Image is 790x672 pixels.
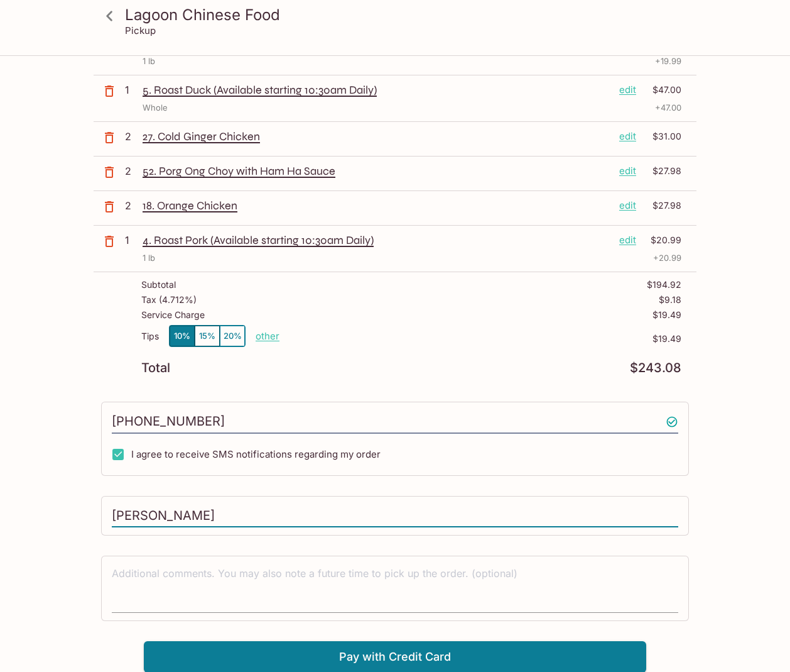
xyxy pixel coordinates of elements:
[619,83,636,97] p: edit
[619,129,636,143] p: edit
[141,362,170,374] p: Total
[143,233,609,247] p: 4. Roast Pork (Available starting 10:30am Daily)
[652,310,681,320] p: $19.49
[141,310,205,320] p: Service Charge
[644,129,681,143] p: $31.00
[141,331,159,341] p: Tips
[112,410,678,434] input: Enter phone number
[125,25,156,36] p: Pickup
[143,252,155,264] p: 1 lb
[644,233,681,247] p: $20.99
[619,199,636,212] p: edit
[125,233,138,247] p: 1
[630,362,681,374] p: $243.08
[125,5,686,25] h3: Lagoon Chinese Food
[170,326,195,346] button: 10%
[256,330,279,342] button: other
[644,164,681,178] p: $27.98
[131,448,381,460] span: I agree to receive SMS notifications regarding my order
[141,295,197,305] p: Tax ( 4.712% )
[143,102,168,114] p: Whole
[125,164,138,178] p: 2
[125,199,138,212] p: 2
[143,55,155,67] p: 1 lb
[619,164,636,178] p: edit
[279,334,681,344] p: $19.49
[644,199,681,212] p: $27.98
[125,83,138,97] p: 1
[619,233,636,247] p: edit
[655,55,681,67] p: + 19.99
[125,129,138,143] p: 2
[220,326,245,346] button: 20%
[141,280,176,290] p: Subtotal
[195,326,220,346] button: 15%
[143,129,609,143] p: 27. Cold Ginger Chicken
[112,504,678,528] input: Enter first and last name
[647,280,681,290] p: $194.92
[655,102,681,114] p: + 47.00
[143,83,609,97] p: 5. Roast Duck (Available starting 10:30am Daily)
[659,295,681,305] p: $9.18
[143,199,609,212] p: 18. Orange Chicken
[644,83,681,97] p: $47.00
[653,252,681,264] p: + 20.99
[143,164,609,178] p: 52. Porg Ong Choy with Ham Ha Sauce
